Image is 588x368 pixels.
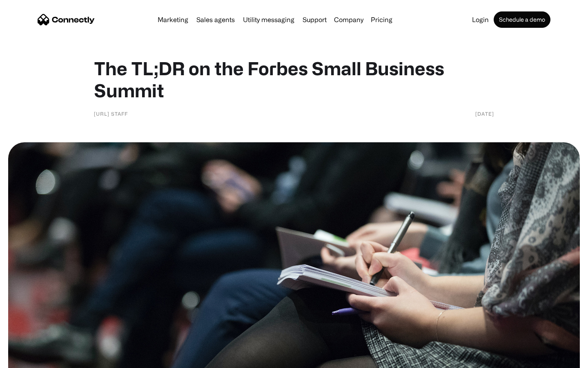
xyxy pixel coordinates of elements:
[154,16,192,23] a: Marketing
[94,110,128,118] div: [URL] Staff
[299,16,330,23] a: Support
[475,110,494,118] div: [DATE]
[193,16,238,23] a: Sales agents
[367,16,396,23] a: Pricing
[469,16,492,23] a: Login
[94,57,494,101] h1: The TL;DR on the Forbes Small Business Summit
[8,354,49,365] aside: Language selected: English
[334,14,363,25] div: Company
[16,354,49,365] ul: Language list
[240,16,298,23] a: Utility messaging
[494,11,550,28] a: Schedule a demo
